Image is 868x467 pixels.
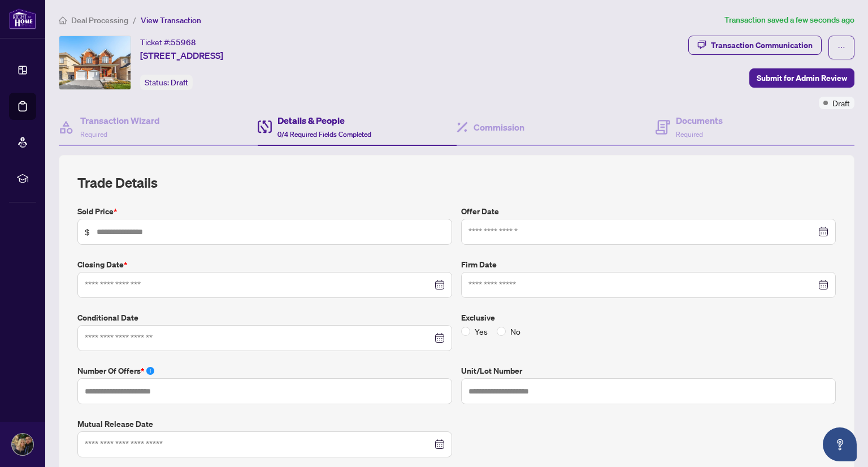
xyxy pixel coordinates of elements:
span: 0/4 Required Fields Completed [277,130,371,139]
span: Deal Processing [71,15,128,25]
label: Unit/Lot Number [461,365,836,377]
span: home [59,16,67,24]
label: Mutual Release Date [77,418,452,430]
button: Transaction Communication [688,36,822,55]
span: Draft [171,77,188,88]
h4: Transaction Wizard [80,114,160,127]
label: Exclusive [461,312,836,324]
span: View Transaction [141,15,201,25]
span: Required [80,130,107,139]
div: Ticket #: [140,36,196,49]
button: Open asap [823,427,857,461]
h4: Details & People [277,114,371,127]
div: Transaction Communication [711,36,813,54]
span: Submit for Admin Review [757,69,847,87]
img: IMG-W12399318_1.jpg [59,36,131,89]
span: Draft [832,97,850,109]
span: info-circle [146,367,154,375]
span: Required [676,130,703,139]
label: Number of offers [77,365,452,377]
label: Conditional Date [77,312,452,324]
span: 55968 [171,37,196,47]
button: Submit for Admin Review [749,68,854,88]
span: $ [85,226,90,238]
span: Yes [470,325,492,338]
img: Profile Icon [12,434,33,455]
label: Offer Date [461,205,836,218]
h4: Commission [474,120,524,134]
img: logo [9,8,36,29]
li: / [133,14,136,27]
article: Transaction saved a few seconds ago [724,14,854,27]
div: Status: [140,75,193,90]
h2: Trade Details [77,174,836,192]
span: [STREET_ADDRESS] [140,49,223,62]
span: No [506,325,525,338]
label: Closing Date [77,258,452,271]
span: ellipsis [837,44,845,51]
label: Sold Price [77,205,452,218]
label: Firm Date [461,258,836,271]
h4: Documents [676,114,723,127]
